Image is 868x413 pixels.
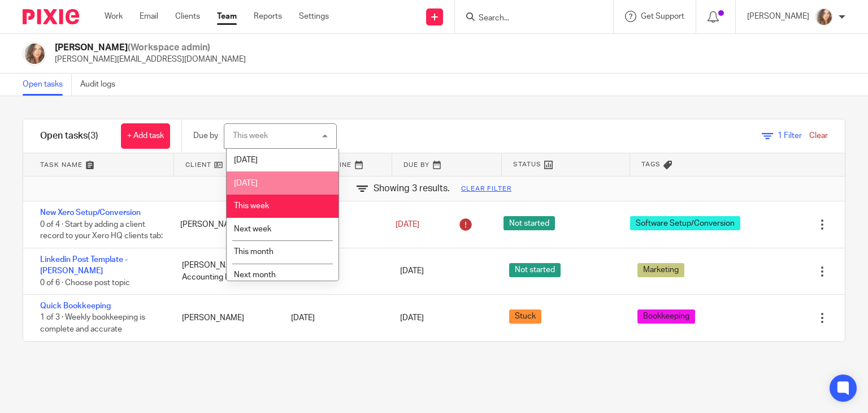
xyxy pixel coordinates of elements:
[641,160,661,169] span: Tags
[778,132,802,140] span: Filter
[171,254,280,289] div: [PERSON_NAME] Clear Accounting Limited
[40,314,145,334] span: 1 of 3 · Weekly bookkeeping is complete and accurate
[478,14,579,24] input: Search
[396,221,419,229] span: [DATE]
[254,11,282,22] a: Reports
[23,74,72,96] a: Open tasks
[140,11,158,22] a: Email
[630,216,740,230] span: Software Setup/Conversion
[234,179,258,187] span: [DATE]
[509,263,561,277] span: Not started
[171,307,280,329] div: [PERSON_NAME]
[747,11,809,22] p: [PERSON_NAME]
[55,54,246,65] p: [PERSON_NAME][EMAIL_ADDRESS][DOMAIN_NAME]
[778,132,782,140] span: 1
[641,12,684,20] span: Get Support
[234,248,274,256] span: This month
[175,11,200,22] a: Clients
[299,11,329,22] a: Settings
[400,267,424,275] span: [DATE]
[23,9,79,24] img: Pixie
[40,256,128,275] a: Linkedin Post Template - [PERSON_NAME]
[40,221,163,240] span: 0 of 4 · Start by adding a client record to your Xero HQ clients tab:
[509,309,541,324] span: Stuck
[128,43,210,52] span: (Workspace admin)
[234,271,276,279] span: Next month
[23,42,46,66] img: charl-profile%20pic.jpg
[40,209,141,217] a: New Xero Setup/Conversion
[233,132,268,140] div: This week
[105,11,123,22] a: Work
[809,132,828,140] a: Clear
[504,216,555,230] span: Not started
[374,182,450,195] span: Showing 3 results.
[40,130,98,142] h1: Open tasks
[400,314,424,322] span: [DATE]
[80,74,124,96] a: Audit logs
[637,263,684,277] span: Marketing
[88,131,98,140] span: (3)
[234,156,258,164] span: [DATE]
[217,11,237,22] a: Team
[234,202,269,210] span: This week
[280,307,389,329] div: [DATE]
[55,42,246,54] h2: [PERSON_NAME]
[637,309,695,324] span: Bookkeeping
[40,279,130,287] span: 0 of 6 · Choose post topic
[513,160,541,169] span: Status
[121,123,170,149] a: + Add task
[40,302,111,310] a: Quick Bookkeeping
[193,130,218,141] p: Due by
[169,213,277,236] div: [PERSON_NAME]
[815,8,833,26] img: charl-profile%20pic.jpg
[461,184,511,193] a: Clear filter
[234,225,271,233] span: Next week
